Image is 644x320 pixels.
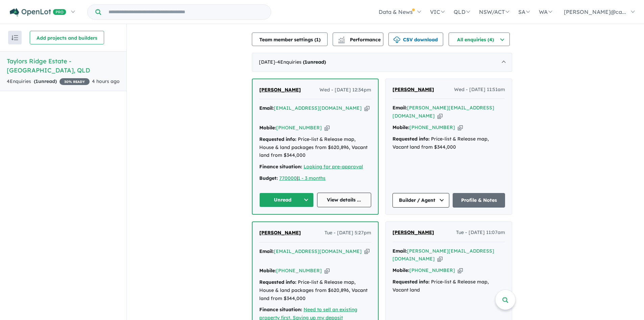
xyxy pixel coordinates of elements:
img: Openlot PRO Logo White [10,8,66,17]
span: 30 % READY [59,78,90,85]
span: [PERSON_NAME] [392,86,434,92]
button: Builder / Agent [392,193,449,208]
strong: ( unread) [303,59,326,65]
a: [PHONE_NUMBER] [409,267,455,273]
button: Add projects and builders [30,31,104,44]
button: Unread [259,193,314,207]
a: [PERSON_NAME][EMAIL_ADDRESS][DOMAIN_NAME] [392,105,494,119]
span: [PERSON_NAME] [392,229,434,235]
a: [PERSON_NAME][EMAIL_ADDRESS][DOMAIN_NAME] [392,248,494,262]
button: Copy [437,112,443,120]
h5: Taylors Ridge Estate - [GEOGRAPHIC_DATA] , QLD [7,57,120,75]
a: [PHONE_NUMBER] [409,124,455,130]
span: - 4 Enquir ies [275,59,326,65]
strong: Finance situation: [259,306,302,313]
button: Team member settings (1) [252,33,328,46]
span: 1 [316,37,319,43]
strong: Budget: [259,175,278,181]
a: [PERSON_NAME] [392,86,434,94]
span: [PERSON_NAME] [259,230,301,236]
a: Looking for pre-approval [304,164,363,170]
button: Copy [364,248,369,255]
div: Price-list & Release map, House & land packages from $620,896, Vacant land from $344,000 [259,278,371,302]
strong: Mobile: [259,268,276,274]
a: [EMAIL_ADDRESS][DOMAIN_NAME] [274,248,362,254]
span: [PERSON_NAME] [259,87,301,93]
span: 1 [305,59,307,65]
strong: Finance situation: [259,164,302,170]
strong: ( unread) [34,78,57,84]
a: [PERSON_NAME] [259,229,301,237]
strong: Mobile: [259,125,276,131]
span: [PERSON_NAME]@ca... [564,8,626,15]
button: All enquiries (4) [449,33,510,46]
button: CSV download [388,33,443,46]
button: Copy [364,105,369,112]
img: download icon [393,37,400,43]
strong: Email: [259,248,274,254]
strong: Email: [392,105,407,111]
a: 770000 [279,175,297,181]
button: Copy [325,267,330,274]
strong: Requested info: [392,279,430,285]
span: Performance [339,37,381,43]
span: 1 [35,78,38,84]
img: bar-chart.svg [338,39,345,43]
strong: Mobile: [392,267,409,273]
div: 4 Enquir ies [7,78,90,86]
strong: Mobile: [392,124,409,130]
div: | [259,174,371,183]
a: View details ... [317,193,372,207]
span: Tue - [DATE] 11:07am [456,229,505,237]
button: Copy [437,255,443,262]
a: [PERSON_NAME] [392,229,434,237]
span: 4 hours ago [92,78,120,84]
div: Price-list & Release map, Vacant land from $344,000 [392,135,505,151]
span: Tue - [DATE] 5:27pm [325,229,371,237]
strong: Requested info: [259,279,296,285]
button: Copy [458,267,463,274]
a: Profile & Notes [453,193,505,208]
input: Try estate name, suburb, builder or developer [102,5,269,19]
a: 1 - 3 months [298,175,326,181]
span: Wed - [DATE] 11:51am [454,86,505,94]
strong: Requested info: [259,136,296,142]
button: Performance [333,33,383,46]
a: [PHONE_NUMBER] [276,268,322,274]
div: [DATE] [252,53,512,72]
img: sort.svg [11,35,18,40]
button: Copy [325,124,330,131]
strong: Requested info: [392,136,430,142]
strong: Email: [392,248,407,254]
a: [PERSON_NAME] [259,86,301,94]
strong: Email: [259,105,274,111]
a: [PHONE_NUMBER] [276,125,322,131]
button: Copy [458,124,463,131]
a: [EMAIL_ADDRESS][DOMAIN_NAME] [274,105,362,111]
div: Price-list & Release map, House & land packages from $620,896, Vacant land from $344,000 [259,135,371,159]
div: Price-list & Release map, Vacant land [392,278,505,294]
span: Wed - [DATE] 12:34pm [319,86,371,94]
img: line-chart.svg [338,37,344,40]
